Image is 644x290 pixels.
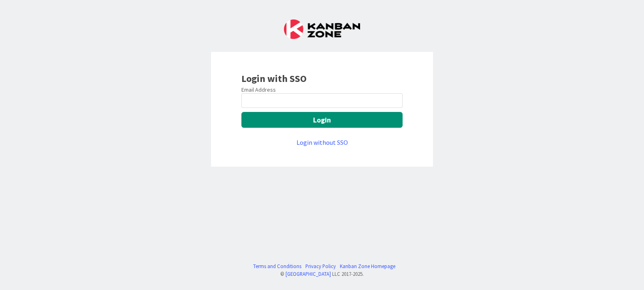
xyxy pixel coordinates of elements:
[340,262,395,270] a: Kanban Zone Homepage
[284,19,360,39] img: Kanban Zone
[286,271,331,277] a: [GEOGRAPHIC_DATA]
[305,262,336,270] a: Privacy Policy
[249,270,395,278] div: © LLC 2017- 2025 .
[241,72,307,85] b: Login with SSO
[296,138,348,146] a: Login without SSO
[241,112,403,128] button: Login
[241,86,276,93] label: Email Address
[253,262,301,270] a: Terms and Conditions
